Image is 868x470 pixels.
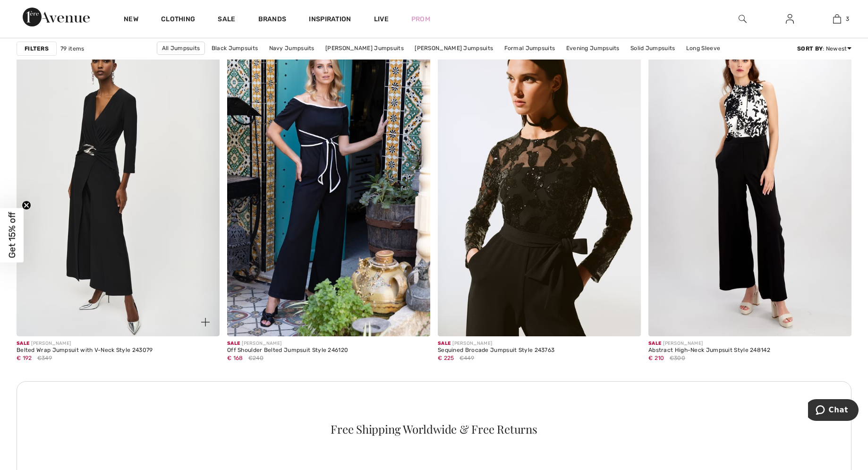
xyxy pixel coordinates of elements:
[25,44,49,53] strong: Filters
[227,32,430,336] img: Off Shoulder Belted Jumpsuit Style 246120. Black/offwhite
[797,45,823,52] strong: Sort By
[833,13,841,25] img: My Bag
[157,42,205,55] a: All Jumpsuits
[648,341,661,346] span: Sale
[814,13,860,25] a: 3
[201,318,210,326] img: plus_v2.svg
[626,42,680,54] a: Solid Jumpsuits
[786,13,794,25] img: My Info
[17,347,153,354] div: Belted Wrap Jumpsuit with V-Neck Style 243079
[258,15,287,25] a: Brands
[17,341,29,346] span: Sale
[17,355,32,361] span: € 192
[264,42,319,54] a: Navy Jumpsuits
[7,212,17,258] span: Get 15% off
[227,355,243,361] span: € 168
[500,42,560,54] a: Formal Jumpsuits
[124,15,138,25] a: New
[808,399,859,423] iframe: Opens a widget where you can chat to one of our agents
[648,347,770,354] div: Abstract High-Neck Jumpsuit Style 248142
[161,15,195,25] a: Clothing
[17,32,220,336] a: Belted Wrap Jumpsuit with V-Neck Style 243079. Black
[34,423,834,435] div: Free Shipping Worldwide & Free Returns
[321,42,408,54] a: [PERSON_NAME] Jumpsuits
[648,340,770,347] div: [PERSON_NAME]
[309,15,351,25] span: Inspiration
[411,14,430,24] a: Prom
[648,32,851,336] img: Abstract High-Neck Jumpsuit Style 248142. Black/offwhite
[60,44,84,53] span: 79 items
[438,340,554,347] div: [PERSON_NAME]
[410,42,498,54] a: [PERSON_NAME] Jumpsuits
[227,341,240,346] span: Sale
[460,354,474,362] span: €449
[778,13,801,25] a: Sign In
[37,354,52,362] span: €349
[227,347,348,354] div: Off Shoulder Belted Jumpsuit Style 246120
[681,42,725,54] a: Long Sleeve
[17,340,153,347] div: [PERSON_NAME]
[670,354,685,362] span: €300
[438,347,554,354] div: Sequined Brocade Jumpsuit Style 243763
[207,42,263,54] a: Black Jumpsuits
[438,355,454,361] span: € 225
[438,341,451,346] span: Sale
[562,42,624,54] a: Evening Jumpsuits
[248,354,264,362] span: €240
[648,355,664,361] span: € 210
[218,15,235,25] a: Sale
[227,340,348,347] div: [PERSON_NAME]
[438,32,641,336] img: Sequined Brocade Jumpsuit Style 243763. Black
[23,8,90,26] img: 1ère Avenue
[739,13,747,25] img: search the website
[846,15,849,23] span: 3
[797,44,851,53] div: : Newest
[374,14,389,24] a: Live
[22,200,31,210] button: Close teaser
